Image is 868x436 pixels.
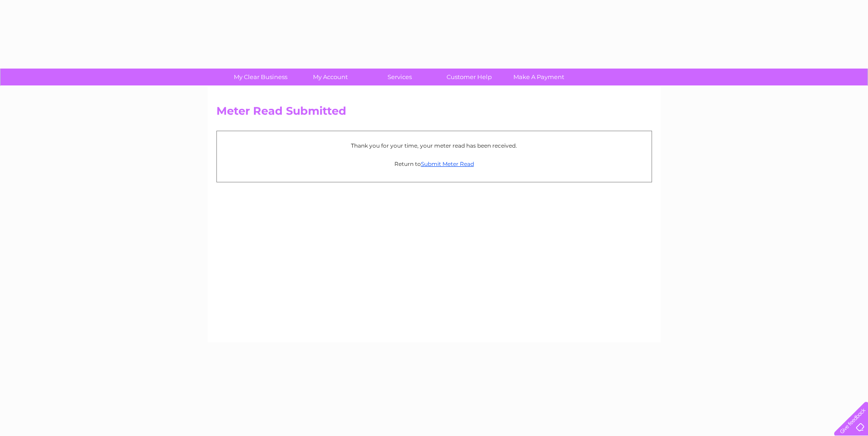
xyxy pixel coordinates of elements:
[501,69,577,85] a: Make A Payment
[221,141,647,150] p: Thank you for your time, your meter read has been received.
[223,69,298,85] a: My Clear Business
[292,69,368,85] a: My Account
[221,160,647,168] p: Return to
[431,69,507,85] a: Customer Help
[216,105,652,122] h2: Meter Read Submitted
[421,160,474,167] a: Submit Meter Read
[362,69,437,85] a: Services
